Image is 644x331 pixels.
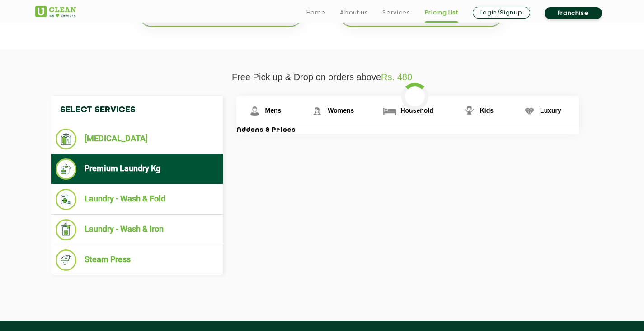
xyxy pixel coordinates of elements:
[381,72,412,82] span: Rs. 480
[56,249,77,271] img: Steam Press
[56,129,218,149] li: [MEDICAL_DATA]
[247,103,263,119] img: Mens
[51,96,223,124] h4: Select Services
[480,107,494,114] span: Kids
[382,7,410,18] a: Services
[328,107,354,114] span: Womens
[56,249,218,271] li: Steam Press
[56,219,77,240] img: Laundry - Wash & Iron
[265,107,282,114] span: Mens
[236,126,579,134] h3: Addons & Prices
[545,7,602,19] a: Franchise
[461,103,477,119] img: Kids
[306,7,326,18] a: Home
[522,103,537,119] img: Luxury
[400,107,433,114] span: Household
[56,219,218,240] li: Laundry - Wash & Iron
[56,158,218,180] li: Premium Laundry Kg
[425,7,458,18] a: Pricing List
[382,103,398,119] img: Household
[56,158,77,180] img: Premium Laundry Kg
[56,189,218,210] li: Laundry - Wash & Fold
[56,189,77,210] img: Laundry - Wash & Fold
[473,7,530,19] a: Login/Signup
[56,129,77,149] img: Dry Cleaning
[540,107,561,114] span: Luxury
[35,72,609,82] p: Free Pick up & Drop on orders above
[309,103,325,119] img: Womens
[340,7,368,18] a: About us
[35,6,76,17] img: UClean Laundry and Dry Cleaning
